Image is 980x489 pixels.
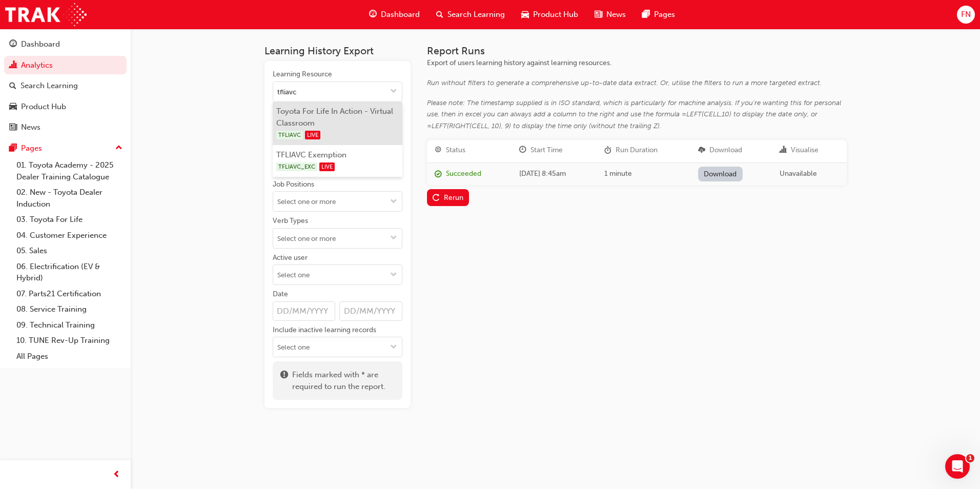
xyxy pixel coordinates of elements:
[339,301,402,321] input: Date
[4,139,127,158] button: Pages
[115,141,122,155] span: up-icon
[273,102,402,146] li: Toyota For Life In Action - Virtual Classroom
[12,259,127,286] a: 06. Electrification (EV & Hybrid)
[385,82,402,101] button: toggle menu
[385,192,402,211] button: toggle menu
[273,145,402,177] li: TFLIAVC Exemption
[280,369,288,392] span: exclaim-icon
[273,229,402,248] input: Verb Typestoggle menu
[4,97,127,116] a: Product Hub
[604,168,683,180] div: 1 minute
[273,82,402,101] input: Learning Resourcetoggle menu
[957,6,975,24] button: FN
[427,189,469,206] button: Rerun
[21,38,60,50] div: Dashboard
[604,146,611,155] span: duration-icon
[273,325,376,335] div: Include inactive learning records
[519,168,589,180] div: [DATE] 8:45am
[113,468,120,481] span: prev-icon
[12,185,127,212] a: 02. New - Toyota Dealer Induction
[361,4,428,25] a: guage-iconDashboard
[654,9,675,21] span: Pages
[390,343,397,352] span: down-icon
[12,349,127,364] a: All Pages
[698,146,705,155] span: download-icon
[427,77,847,89] div: Run without filters to generate a comprehensive up-to-date data extract. Or, utilise the filters ...
[634,4,683,25] a: pages-iconPages
[9,123,17,132] span: news-icon
[427,45,847,57] h3: Report Runs
[390,271,397,280] span: down-icon
[273,69,332,79] div: Learning Resource
[12,157,127,185] a: 01. Toyota Academy - 2025 Dealer Training Catalogue
[385,265,402,284] button: toggle menu
[427,58,611,67] span: Export of users learning history against learning resources.
[966,454,974,462] span: 1
[12,286,127,302] a: 07. Parts21 Certification
[273,337,402,357] input: Include inactive learning recordstoggle menu
[595,8,602,21] span: news-icon
[616,145,658,156] div: Run Duration
[264,45,411,57] h3: Learning History Export
[12,333,127,349] a: 10. TUNE Rev-Up Training
[698,167,743,181] a: Download
[791,145,819,156] div: Visualise
[433,194,440,203] span: replay-icon
[12,212,127,228] a: 03. Toyota For Life
[521,8,529,21] span: car-icon
[292,369,395,392] span: Fields marked with * are required to run the report.
[390,88,397,96] span: down-icon
[5,3,87,26] img: Trak
[436,8,443,21] span: search-icon
[427,97,847,132] div: Please note: The timestamp supplied is in ISO standard, which is particularly for machine analysi...
[21,121,40,133] div: News
[12,317,127,333] a: 09. Technical Training
[319,162,335,171] span: LIVE
[428,4,513,25] a: search-iconSearch Learning
[385,229,402,248] button: toggle menu
[273,253,308,263] div: Active user
[446,145,465,156] div: Status
[21,80,78,92] div: Search Learning
[9,61,17,70] span: chart-icon
[381,9,420,21] span: Dashboard
[21,101,66,113] div: Product Hub
[273,265,402,284] input: Active usertoggle menu
[606,9,626,21] span: News
[961,9,971,21] span: FN
[390,234,397,243] span: down-icon
[709,145,742,156] div: Download
[533,9,578,21] span: Product Hub
[519,146,526,155] span: clock-icon
[435,146,442,155] span: target-icon
[9,40,17,49] span: guage-icon
[642,8,650,21] span: pages-icon
[444,193,463,202] div: Rerun
[273,192,402,211] input: Job Positionstoggle menu
[273,301,336,321] input: Date
[530,145,563,156] div: Start Time
[4,33,127,139] button: DashboardAnalyticsSearch LearningProduct HubNews
[4,118,127,137] a: News
[435,170,442,179] span: report_succeeded-icon
[12,228,127,243] a: 04. Customer Experience
[9,81,16,91] span: search-icon
[385,337,402,357] button: toggle menu
[945,454,970,479] iframe: Intercom live chat
[4,35,127,54] a: Dashboard
[21,142,42,154] div: Pages
[780,169,817,178] span: Unavailable
[9,144,17,153] span: pages-icon
[273,179,314,190] div: Job Positions
[446,168,481,180] div: Succeeded
[12,243,127,259] a: 05. Sales
[276,131,303,139] span: TFLIAVC
[390,198,397,207] span: down-icon
[273,216,308,226] div: Verb Types
[305,131,320,139] span: LIVE
[4,76,127,95] a: Search Learning
[447,9,505,21] span: Search Learning
[586,4,634,25] a: news-iconNews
